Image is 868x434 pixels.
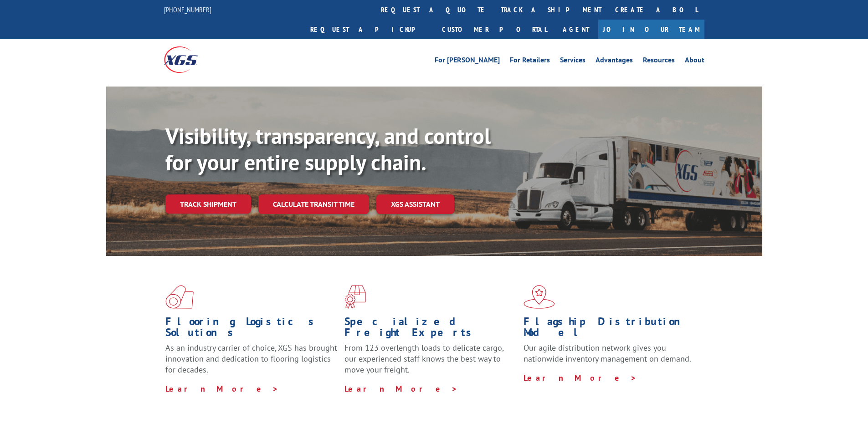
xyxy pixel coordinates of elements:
h1: Flagship Distribution Model [524,316,696,342]
a: For [PERSON_NAME] [435,56,500,66]
a: Resources [643,56,675,66]
img: xgs-icon-flagship-distribution-model-red [524,285,555,309]
a: Calculate transit time [258,194,369,214]
a: Join Our Team [598,20,704,39]
a: Learn More > [165,383,279,394]
a: Advantages [596,56,633,66]
a: Services [560,56,586,66]
a: XGS ASSISTANT [376,194,454,214]
a: Customer Portal [435,20,554,39]
b: Visibility, transparency, and control for your entire supply chain. [165,122,491,176]
span: Our agile distribution network gives you nationwide inventory management on demand. [524,342,691,364]
a: For Retailers [510,56,550,66]
a: [PHONE_NUMBER] [164,5,211,14]
a: Track shipment [165,194,251,214]
img: xgs-icon-focused-on-flooring-red [344,285,366,309]
a: Learn More > [344,383,458,394]
a: Learn More > [524,373,637,383]
h1: Flooring Logistics Solutions [165,316,338,342]
a: About [685,56,704,66]
a: Agent [554,20,598,39]
p: From 123 overlength loads to delicate cargo, our experienced staff knows the best way to move you... [344,342,517,383]
span: As an industry carrier of choice, XGS has brought innovation and dedication to flooring logistics... [165,342,337,375]
img: xgs-icon-total-supply-chain-intelligence-red [165,285,194,309]
a: Request a pickup [303,20,435,39]
h1: Specialized Freight Experts [344,316,517,342]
